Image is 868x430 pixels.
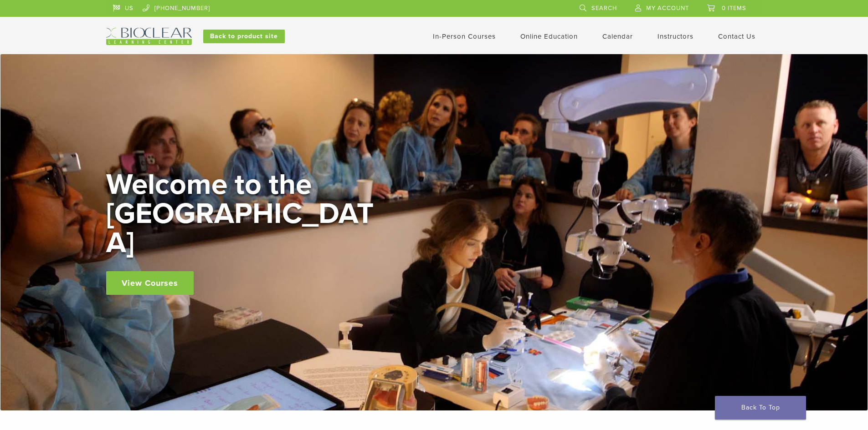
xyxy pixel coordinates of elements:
[203,30,285,43] a: Back to product site
[433,32,496,40] a: In-Person Courses
[106,170,380,258] h2: Welcome to the [GEOGRAPHIC_DATA]
[646,5,689,12] span: My Account
[106,271,194,295] a: View Courses
[602,32,633,40] a: Calendar
[722,5,746,12] span: 0 items
[657,32,693,40] a: Instructors
[591,5,617,12] span: Search
[106,28,192,45] img: Bioclear
[718,32,755,40] a: Contact Us
[715,396,806,420] a: Back To Top
[520,32,578,40] a: Online Education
